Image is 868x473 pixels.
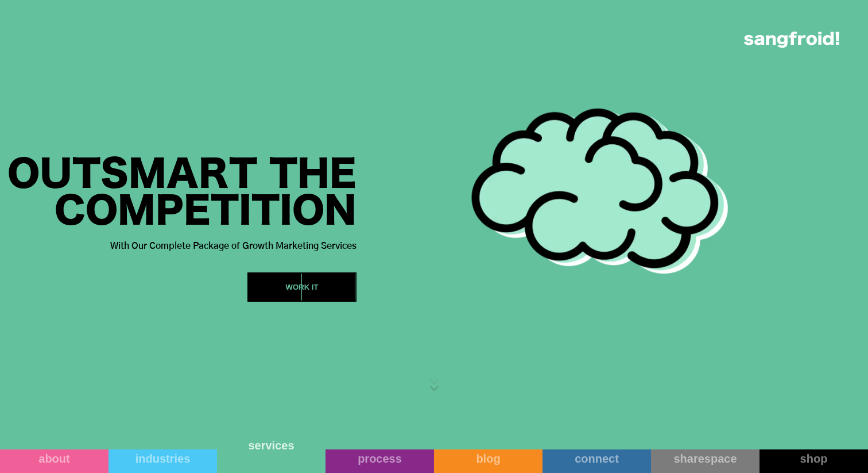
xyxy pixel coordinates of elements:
a: services [217,430,325,473]
a: privacy policy [446,217,480,224]
div: blog [434,452,542,466]
a: process [325,449,434,473]
a: connect [542,449,651,473]
a: sharespace [651,449,759,473]
a: blog [434,449,542,473]
div: connect [542,452,651,466]
div: WORK IT [285,281,318,293]
a: shop [759,449,868,473]
div: services [217,439,325,452]
div: shop [759,452,868,466]
div: sharespace [651,452,759,466]
a: industries [108,449,217,473]
img: logo [744,32,839,48]
a: WORK IT [247,272,356,302]
div: industries [108,452,217,466]
div: process [325,452,434,466]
